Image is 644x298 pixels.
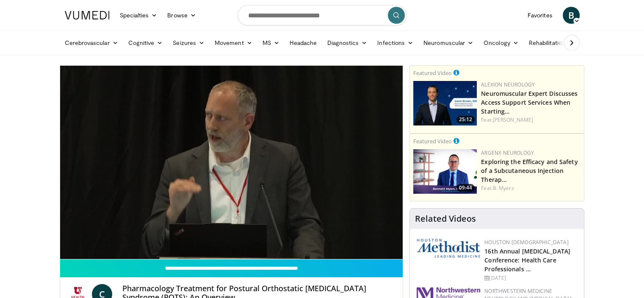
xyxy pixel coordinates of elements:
[524,34,570,51] a: Rehabilitation
[456,116,475,123] span: 25:12
[481,81,535,88] a: Alexion Neurology
[257,34,285,51] a: MS
[210,34,257,51] a: Movement
[522,7,558,24] a: Favorites
[563,7,580,24] a: B
[413,149,477,194] img: c50ebd09-d0e6-423e-8ff9-52d136aa9f61.png.150x105_q85_crop-smart_upscale.png
[493,116,533,123] a: [PERSON_NAME]
[484,274,577,282] div: [DATE]
[413,69,452,77] small: Featured Video
[481,89,578,115] a: Neuromuscular Expert Discusses Access Support Services When Starting…
[65,11,110,19] img: VuMedi Logo
[478,34,524,51] a: Oncology
[372,34,418,51] a: Infections
[162,7,201,24] a: Browse
[418,34,478,51] a: Neuromuscular
[481,158,578,184] a: Exploring the Efficacy and Safety of a Subcutaneous Injection Therap…
[484,239,568,246] a: Houston [DEMOGRAPHIC_DATA]
[481,149,534,156] a: argenx Neurology
[123,34,168,51] a: Cognitive
[285,34,322,51] a: Headache
[238,5,407,25] input: Search topics, interventions
[484,247,570,273] a: 16th Annual [MEDICAL_DATA] Conference: Health Care Professionals …
[413,149,477,194] a: 09:44
[60,34,123,51] a: Cerebrovascular
[115,7,163,24] a: Specialties
[413,137,452,145] small: Featured Video
[456,184,475,192] span: 09:44
[481,116,580,124] div: Feat.
[481,184,580,192] div: Feat.
[413,81,477,125] img: 2b05e332-28e1-4d48-9f23-7cad04c9557c.png.150x105_q85_crop-smart_upscale.jpg
[415,214,476,224] h4: Related Videos
[168,34,210,51] a: Seizures
[60,66,403,259] video-js: Video Player
[322,34,372,51] a: Diagnostics
[417,239,480,258] img: 5e4488cc-e109-4a4e-9fd9-73bb9237ee91.png.150x105_q85_autocrop_double_scale_upscale_version-0.2.png
[413,81,477,125] a: 25:12
[493,184,514,192] a: B. Myers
